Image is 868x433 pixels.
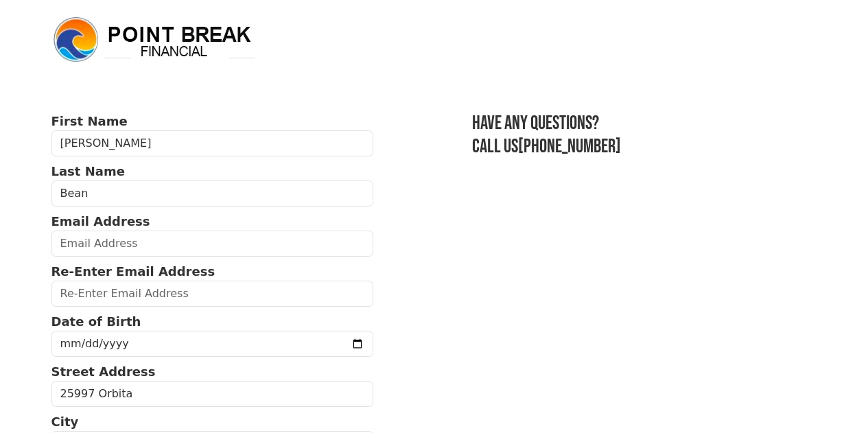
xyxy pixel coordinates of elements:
img: logo.png [51,15,257,65]
strong: First Name [51,114,128,128]
input: Re-Enter Email Address [51,281,374,307]
input: Last Name [51,180,374,207]
strong: Last Name [51,164,125,178]
input: First Name [51,130,374,156]
a: [PHONE_NUMBER] [518,135,621,158]
input: Street Address [51,381,374,407]
h3: Call us [472,135,817,159]
h3: Have any questions? [472,112,817,135]
strong: Street Address [51,364,156,379]
strong: Re-Enter Email Address [51,264,215,279]
strong: Email Address [51,214,150,229]
strong: City [51,414,79,429]
input: Email Address [51,231,374,257]
strong: Date of Birth [51,314,141,329]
